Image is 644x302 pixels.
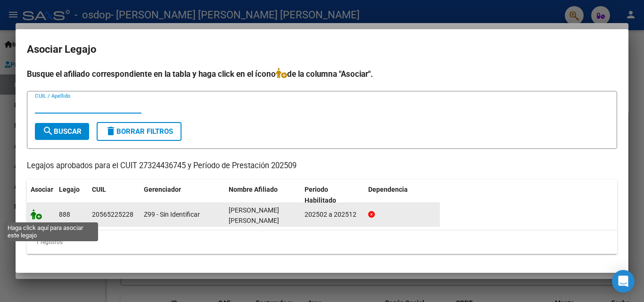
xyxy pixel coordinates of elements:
h4: Busque el afiliado correspondiente en la tabla y haga click en el ícono de la columna "Asociar". [27,68,617,80]
span: Z99 - Sin Identificar [144,211,200,218]
span: Gerenciador [144,186,181,193]
button: Borrar Filtros [97,122,182,141]
div: 202502 a 202512 [305,209,361,220]
span: Periodo Habilitado [305,186,336,204]
div: Open Intercom Messenger [612,270,635,293]
mat-icon: delete [105,125,116,137]
datatable-header-cell: Legajo [55,180,88,211]
button: Buscar [35,123,89,140]
datatable-header-cell: Nombre Afiliado [225,180,301,211]
datatable-header-cell: Dependencia [364,180,440,211]
span: Borrar Filtros [105,127,173,136]
datatable-header-cell: Gerenciador [140,180,225,211]
mat-icon: search [42,125,54,137]
span: 888 [59,211,70,218]
datatable-header-cell: CUIL [88,180,140,211]
p: Legajos aprobados para el CUIT 27324436745 y Período de Prestación 202509 [27,160,617,172]
span: Legajo [59,186,80,193]
datatable-header-cell: Asociar [27,180,55,211]
span: Buscar [42,127,82,136]
h2: Asociar Legajo [27,41,617,58]
span: Dependencia [368,186,408,193]
datatable-header-cell: Periodo Habilitado [301,180,364,211]
span: CUIL [92,186,106,193]
div: 1 registros [27,230,617,254]
div: 20565225228 [92,209,133,220]
span: Nombre Afiliado [229,186,278,193]
span: CANELLA JUAN IGNACIO [229,206,279,225]
span: Asociar [31,186,53,193]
